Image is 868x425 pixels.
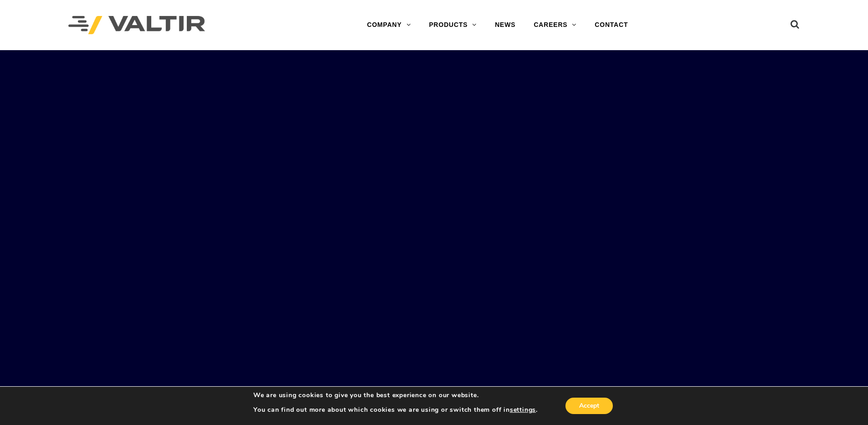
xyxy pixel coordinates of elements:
[524,16,586,34] a: CAREERS
[510,406,536,414] button: settings
[486,16,524,34] a: NEWS
[420,16,486,34] a: PRODUCTS
[253,391,538,399] p: We are using cookies to give you the best experience on our website.
[68,16,205,35] img: Valtir
[253,406,538,414] p: You can find out more about which cookies we are using or switch them off in .
[358,16,420,34] a: COMPANY
[565,398,613,414] button: Accept
[586,16,637,34] a: CONTACT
